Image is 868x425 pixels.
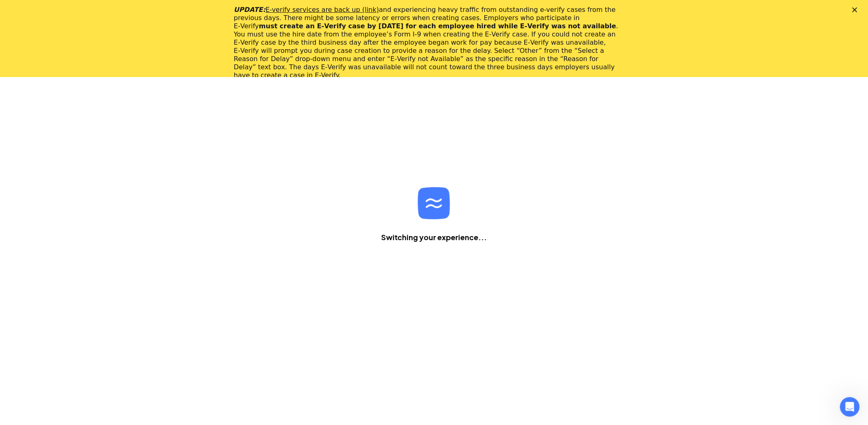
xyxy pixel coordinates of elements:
a: E-verify services are back up (link) [265,6,379,14]
i: UPDATE: [234,6,379,14]
iframe: Intercom live chat [840,397,860,417]
div: and experiencing heavy traffic from outstanding e-verify cases from the previous days. There migh... [234,6,621,80]
b: must create an E‑Verify case by [DATE] for each employee hired while E‑Verify was not available [259,22,616,30]
h2: Switching your experience... [381,232,487,242]
div: Close [852,7,861,12]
